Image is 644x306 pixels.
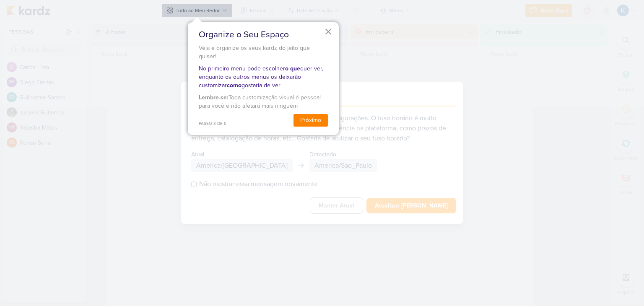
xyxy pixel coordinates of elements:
[199,65,285,72] span: No primeiro menu pode escolher
[285,65,300,72] strong: o que
[227,82,241,89] strong: como
[199,65,325,88] span: quer ver, enquanto os outros menus os deixarão customizar
[293,114,328,127] button: Próximo
[188,22,339,135] div: Organize o seu fluxo
[199,44,328,60] p: Veja e organize os seus kardz do jeito que quiser!
[325,25,332,38] button: Fechar
[199,121,262,127] p: PASSO 3 DE 5
[199,94,229,101] strong: Lembre-se:
[199,94,322,109] span: Toda customização visual é pessoal para você e não afetará mais ninguém
[241,82,280,89] span: gostaria de ver
[199,29,328,40] p: Organize o Seu Espaço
